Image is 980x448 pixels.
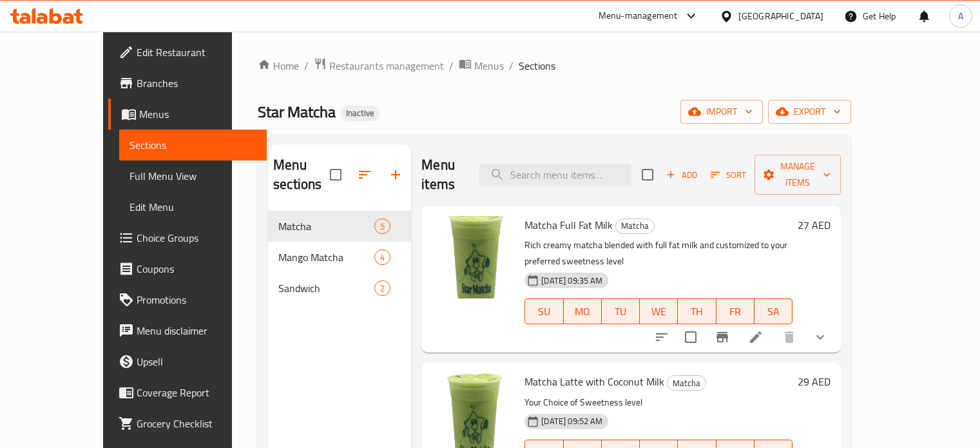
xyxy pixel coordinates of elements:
[765,159,831,191] span: Manage items
[678,298,716,324] button: TH
[139,106,256,122] span: Menus
[421,155,464,194] h2: Menu items
[459,57,504,74] a: Menus
[322,161,349,188] span: Select all sections
[646,322,677,353] button: sort-choices
[691,104,753,120] span: import
[599,8,678,24] div: Menu-management
[349,159,380,190] span: Sort sections
[108,377,267,408] a: Coverage Report
[524,394,793,411] p: Your Choice of Sweetness level
[479,164,631,186] input: search
[137,416,256,431] span: Grocery Checklist
[374,249,390,265] div: items
[137,230,256,246] span: Choice Groups
[278,219,374,234] span: Matcha
[805,322,836,353] button: show more
[683,302,711,321] span: TH
[258,57,851,74] nav: breadcrumb
[536,415,608,427] span: [DATE] 09:52 AM
[380,159,411,190] button: Add section
[711,168,746,182] span: Sort
[707,165,749,185] button: Sort
[374,280,390,296] div: items
[258,58,299,73] a: Home
[449,58,454,73] li: /
[108,315,267,346] a: Menu disclaimer
[774,322,805,353] button: delete
[524,298,563,324] button: SU
[536,275,608,287] span: [DATE] 09:35 AM
[268,211,411,242] div: Matcha5
[645,302,673,321] span: WE
[108,284,267,315] a: Promotions
[569,302,597,321] span: MO
[668,376,706,391] span: Matcha
[680,100,763,124] button: import
[474,58,504,73] span: Menus
[304,58,309,73] li: /
[375,282,390,295] span: 2
[722,302,749,321] span: FR
[778,104,841,120] span: export
[748,329,764,345] a: Edit menu item
[716,298,754,324] button: FR
[137,44,256,60] span: Edit Restaurant
[268,242,411,273] div: Mango Matcha4
[958,9,963,23] span: A
[524,372,664,391] span: Matcha Latte with Coconut Milk
[137,261,256,277] span: Coupons
[640,298,678,324] button: WE
[798,216,831,234] h6: 27 AED
[341,106,380,121] div: Inactive
[119,130,267,161] a: Sections
[760,302,787,321] span: SA
[432,216,514,298] img: Matcha Full Fat Milk
[137,385,256,400] span: Coverage Report
[130,199,256,215] span: Edit Menu
[278,249,374,265] span: Mango Matcha
[564,298,602,324] button: MO
[664,168,699,182] span: Add
[119,161,267,191] a: Full Menu View
[738,9,823,23] div: [GEOGRAPHIC_DATA]
[530,302,558,321] span: SU
[702,165,754,185] span: Sort items
[615,219,655,234] div: Matcha
[754,155,841,195] button: Manage items
[268,273,411,304] div: Sandwich2
[137,75,256,91] span: Branches
[108,346,267,377] a: Upsell
[258,97,336,126] span: Star Matcha
[329,58,444,73] span: Restaurants management
[130,168,256,184] span: Full Menu View
[119,191,267,222] a: Edit Menu
[375,220,390,233] span: 5
[677,324,704,351] span: Select to update
[108,408,267,439] a: Grocery Checklist
[524,237,793,269] p: Rich creamy matcha blended with full fat milk and customized to your preferred sweetness level
[616,219,654,233] span: Matcha
[812,329,828,345] svg: Show Choices
[602,298,640,324] button: TU
[509,58,514,73] li: /
[661,165,702,185] span: Add item
[278,280,374,296] span: Sandwich
[519,58,555,73] span: Sections
[314,57,444,74] a: Restaurants management
[108,253,267,284] a: Coupons
[130,137,256,153] span: Sections
[108,37,267,68] a: Edit Restaurant
[268,206,411,309] nav: Menu sections
[341,108,380,119] span: Inactive
[375,251,390,264] span: 4
[524,215,613,235] span: Matcha Full Fat Milk
[707,322,738,353] button: Branch-specific-item
[108,68,267,99] a: Branches
[374,219,390,234] div: items
[137,354,256,369] span: Upsell
[754,298,793,324] button: SA
[108,222,267,253] a: Choice Groups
